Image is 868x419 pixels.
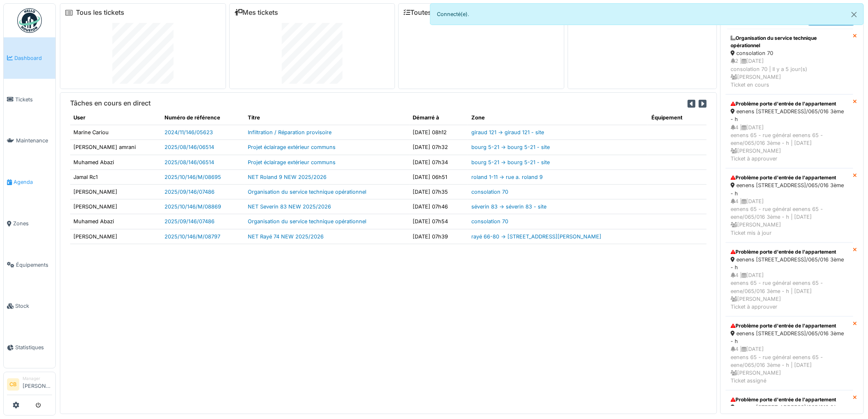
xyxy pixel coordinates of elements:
div: eenens [STREET_ADDRESS]/065/016 3ème - h [731,330,848,345]
td: [DATE] 06h51 [409,169,468,184]
td: [PERSON_NAME] [70,229,161,244]
div: eenens [STREET_ADDRESS]/065/016 3ème - h [731,181,848,197]
h6: Tâches en cours en direct [70,99,151,107]
li: [PERSON_NAME] [23,375,52,393]
a: Zones [4,203,55,244]
a: CB Manager[PERSON_NAME] [7,375,52,395]
div: Problème porte d'entrée de l'appartement [731,396,848,403]
a: Organisation du service technique opérationnel consolation 70 2 |[DATE]consolation 70 | Il y a 5 ... [726,29,853,94]
div: Organisation du service technique opérationnel [731,34,848,49]
div: 4 | [DATE] eenens 65 - rue général eenens 65 - eene/065/016 3ème - h | [DATE] [PERSON_NAME] Ticke... [731,124,848,163]
a: roland 1-11 -> rue a. roland 9 [471,174,543,180]
td: Muhamed Abazi [70,155,161,169]
div: 4 | [DATE] eenens 65 - rue général eenens 65 - eene/065/016 3ème - h | [DATE] [PERSON_NAME] Ticke... [731,197,848,237]
td: [DATE] 07h46 [409,199,468,214]
div: Problème porte d'entrée de l'appartement [731,248,848,256]
a: Problème porte d'entrée de l'appartement eenens [STREET_ADDRESS]/065/016 3ème - h 4 |[DATE]eenens... [726,94,853,168]
span: Zones [13,220,52,227]
td: [DATE] 07h39 [409,229,468,244]
a: NET Severin 83 NEW 2025/2026 [248,204,331,210]
span: Maintenance [16,137,52,144]
a: Projet éclairage extérieur communs [248,159,336,165]
a: Problème porte d'entrée de l'appartement eenens [STREET_ADDRESS]/065/016 3ème - h 4 |[DATE]eenens... [726,316,853,390]
a: Agenda [4,161,55,203]
a: giraud 121 -> giraud 121 - site [471,129,544,135]
div: Problème porte d'entrée de l'appartement [731,100,848,108]
img: Badge_color-CXgf-gQk.svg [17,8,42,33]
a: 2025/10/146/M/08797 [164,234,220,240]
a: 2025/08/146/06514 [164,144,214,150]
td: [PERSON_NAME] [70,199,161,214]
td: [PERSON_NAME] amrani [70,140,161,155]
a: consolation 70 [471,218,508,224]
a: 2025/10/146/M/08695 [164,174,221,180]
a: 2024/11/146/05623 [164,129,213,135]
div: eenens [STREET_ADDRESS]/065/016 3ème - h [731,403,848,419]
th: Équipement [648,110,707,125]
a: 2025/09/146/07486 [164,189,215,195]
a: séverin 83 -> séverin 83 - site [471,204,546,210]
a: Dashboard [4,37,55,79]
div: 4 | [DATE] eenens 65 - rue général eenens 65 - eene/065/016 3ème - h | [DATE] [PERSON_NAME] Ticke... [731,271,848,311]
td: [DATE] 07h35 [409,185,468,199]
a: Équipements [4,244,55,286]
th: Zone [468,110,648,125]
span: Dashboard [14,54,52,62]
th: Numéro de référence [161,110,244,125]
a: bourg 5-21 -> bourg 5-21 - site [471,144,550,150]
div: eenens [STREET_ADDRESS]/065/016 3ème - h [731,108,848,123]
a: Organisation du service technique opérationnel [248,218,366,224]
a: 2025/10/146/M/08869 [164,204,221,210]
th: Titre [244,110,410,125]
a: Stock [4,286,55,327]
div: 2 | [DATE] consolation 70 | Il y a 5 jour(s) [PERSON_NAME] Ticket en cours [731,57,848,89]
a: Mes tickets [235,9,279,16]
a: Problème porte d'entrée de l'appartement eenens [STREET_ADDRESS]/065/016 3ème - h 4 |[DATE]eenens... [726,168,853,242]
a: 2025/08/146/06514 [164,159,214,165]
td: Marine Cariou [70,125,161,140]
div: consolation 70 [731,49,848,57]
button: Close [845,4,863,25]
span: Tickets [15,96,52,103]
div: Problème porte d'entrée de l'appartement [731,322,848,330]
span: Agenda [14,178,52,186]
span: Équipements [16,261,52,269]
a: consolation 70 [471,189,508,195]
a: rayé 66-80 -> [STREET_ADDRESS][PERSON_NAME] [471,234,601,240]
a: Toutes les tâches [404,9,465,16]
li: CB [7,378,19,391]
td: [DATE] 07h34 [409,155,468,169]
div: Problème porte d'entrée de l'appartement [731,174,848,181]
a: Tous les tickets [76,9,124,16]
span: translation missing: fr.shared.user [73,114,85,121]
div: 4 | [DATE] eenens 65 - rue général eenens 65 - eene/065/016 3ème - h | [DATE] [PERSON_NAME] Ticke... [731,345,848,385]
span: Statistiques [15,343,52,351]
td: [PERSON_NAME] [70,185,161,199]
a: 2025/09/146/07486 [164,218,215,224]
td: [DATE] 07h54 [409,214,468,229]
a: Organisation du service technique opérationnel [248,189,366,195]
td: [DATE] 07h32 [409,140,468,155]
a: NET Roland 9 NEW 2025/2026 [248,174,327,180]
span: Stock [15,302,52,310]
a: Infiltration / Réparation provisoire [248,129,331,135]
td: Jamal Rc1 [70,169,161,184]
a: Tickets [4,79,55,120]
a: Projet éclairage extérieur communs [248,144,336,150]
div: Manager [23,375,52,382]
div: Connecté(e). [430,3,864,25]
td: Muhamed Abazi [70,214,161,229]
a: Maintenance [4,120,55,162]
td: [DATE] 08h12 [409,125,468,140]
div: eenens [STREET_ADDRESS]/065/016 3ème - h [731,256,848,271]
a: Problème porte d'entrée de l'appartement eenens [STREET_ADDRESS]/065/016 3ème - h 4 |[DATE]eenens... [726,243,853,316]
a: bourg 5-21 -> bourg 5-21 - site [471,159,550,165]
a: Statistiques [4,327,55,368]
a: NET Rayé 74 NEW 2025/2026 [248,234,324,240]
th: Démarré à [409,110,468,125]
